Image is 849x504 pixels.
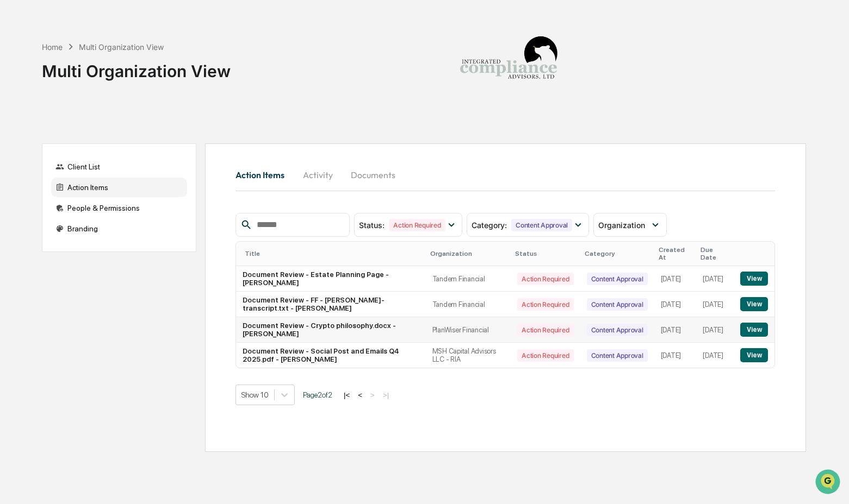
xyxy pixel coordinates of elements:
[236,317,426,343] td: Document Review - Crypto philosophy.docx - [PERSON_NAME]
[79,42,164,52] div: Multi Organization View
[654,317,697,343] td: [DATE]
[426,343,511,368] td: MSH Capital Advisors LLC - RIA
[11,138,20,147] div: 🖐️
[598,220,645,230] span: Organization
[517,349,573,362] div: Action Required
[587,273,648,285] div: Content Approval
[654,343,697,368] td: [DATE]
[814,468,844,497] iframe: Open customer support
[236,162,775,188] div: activity tabs
[236,266,426,292] td: Document Review - Estate Planning Page - [PERSON_NAME]
[367,390,378,400] button: >
[75,133,139,152] a: 🗄️Attestations
[342,162,404,188] button: Documents
[426,317,511,343] td: PlanWiser Financial
[740,272,768,286] button: View
[587,298,648,311] div: Content Approval
[11,159,20,167] div: 🔎
[472,220,507,230] span: Category :
[696,317,734,343] td: [DATE]
[701,246,729,261] div: Due Date
[7,153,73,173] a: 🔎Data Lookup
[659,246,692,261] div: Created At
[77,184,132,192] a: Powered byPylon
[517,324,573,336] div: Action Required
[11,23,198,40] p: How can we help?
[303,390,332,399] span: Page 2 of 2
[293,162,342,188] button: Activity
[79,138,88,147] div: 🗄️
[587,324,648,336] div: Content Approval
[517,298,573,311] div: Action Required
[51,157,187,177] div: Client List
[108,184,132,192] span: Pylon
[359,220,385,230] span: Status :
[355,390,365,400] button: <
[517,273,573,285] div: Action Required
[740,348,768,362] button: View
[426,292,511,317] td: Tandem Financial
[90,137,135,148] span: Attestations
[654,266,697,292] td: [DATE]
[696,266,734,292] td: [DATE]
[454,9,563,117] img: Integrated Compliance Advisors
[245,250,422,257] div: Title
[51,198,187,218] div: People & Permissions
[51,219,187,238] div: Branding
[22,137,70,148] span: Preclearance
[587,349,648,362] div: Content Approval
[585,250,650,257] div: Category
[696,343,734,368] td: [DATE]
[426,266,511,292] td: Tandem Financial
[185,86,198,99] button: Start new chat
[389,219,445,231] div: Action Required
[42,53,231,81] div: Multi Organization View
[37,83,178,94] div: Start new chat
[740,297,768,311] button: View
[7,133,75,152] a: 🖐️Preclearance
[37,94,138,103] div: We're available if you need us!
[11,83,30,103] img: 1746055101610-c473b297-6a78-478c-a979-82029cc54cd1
[236,292,426,317] td: Document Review - FF - [PERSON_NAME]-transcript.txt - [PERSON_NAME]
[515,250,575,257] div: Status
[236,162,293,188] button: Action Items
[340,390,353,400] button: |<
[654,292,697,317] td: [DATE]
[380,390,392,400] button: >|
[511,219,572,231] div: Content Approval
[696,292,734,317] td: [DATE]
[42,42,63,52] div: Home
[430,250,506,257] div: Organization
[740,323,768,337] button: View
[236,343,426,368] td: Document Review - Social Post and Emails Q4 2025.pdf - [PERSON_NAME]
[51,178,187,197] div: Action Items
[22,157,69,168] span: Data Lookup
